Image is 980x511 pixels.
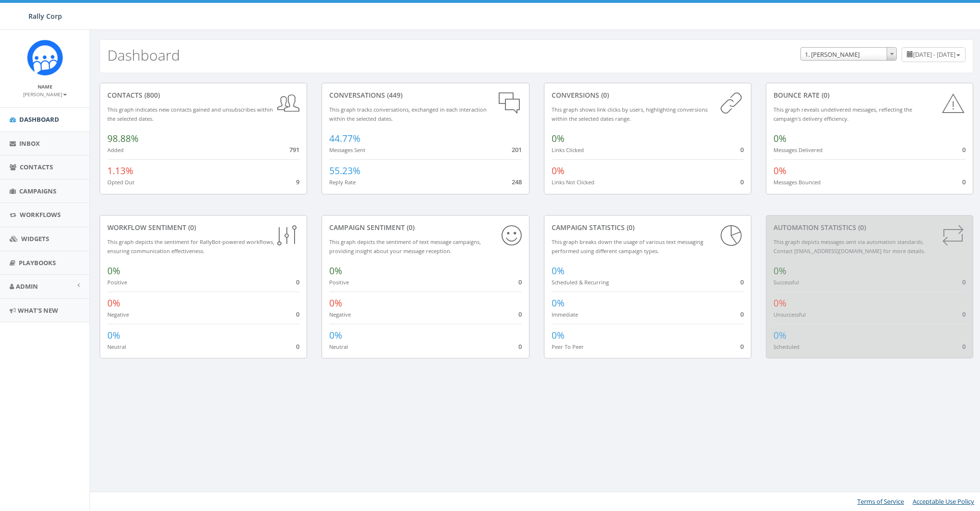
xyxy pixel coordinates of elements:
[329,279,349,286] small: Positive
[329,132,361,145] span: 44.77%
[552,297,565,309] span: 0%
[20,210,61,219] span: Workflows
[512,145,522,154] span: 201
[107,165,133,177] span: 1.13%
[107,47,180,63] h2: Dashboard
[552,343,584,350] small: Peer To Peer
[962,342,966,351] span: 0
[518,310,522,319] span: 0
[552,90,744,100] div: conversions
[296,278,299,286] span: 0
[16,282,38,291] span: Admin
[856,223,866,232] span: (0)
[625,223,634,232] span: (0)
[329,179,356,186] small: Reply Rate
[962,145,966,154] span: 0
[820,90,829,100] span: (0)
[518,278,522,286] span: 0
[774,297,787,309] span: 0%
[329,311,351,318] small: Negative
[19,115,59,124] span: Dashboard
[385,90,402,100] span: (449)
[774,132,787,145] span: 0%
[28,12,62,21] span: Rally Corp
[774,311,806,318] small: Unsuccessful
[740,310,744,319] span: 0
[296,178,299,186] span: 9
[19,187,56,195] span: Campaigns
[329,238,481,255] small: This graph depicts the sentiment of text message campaigns, providing insight about your message ...
[23,91,67,98] small: [PERSON_NAME]
[38,83,52,90] small: Name
[552,146,584,153] small: Links Clicked
[107,179,134,186] small: Opted Out
[774,146,823,153] small: Messages Delivered
[296,310,299,319] span: 0
[774,179,821,186] small: Messages Bounced
[289,145,299,154] span: 791
[18,306,58,315] span: What's New
[552,223,744,232] div: Campaign Statistics
[329,146,365,153] small: Messages Sent
[20,163,53,171] span: Contacts
[740,342,744,351] span: 0
[774,343,799,350] small: Scheduled
[19,139,40,148] span: Inbox
[107,265,120,277] span: 0%
[329,297,342,309] span: 0%
[107,329,120,342] span: 0%
[329,343,348,350] small: Neutral
[107,279,127,286] small: Positive
[186,223,196,232] span: (0)
[800,47,897,61] span: 1. James Martin
[962,178,966,186] span: 0
[774,106,912,122] small: This graph reveals undelivered messages, reflecting the campaign's delivery efficiency.
[774,329,787,342] span: 0%
[552,132,565,145] span: 0%
[774,265,787,277] span: 0%
[552,311,578,318] small: Immediate
[329,90,521,100] div: conversations
[107,311,129,318] small: Negative
[329,265,342,277] span: 0%
[329,329,342,342] span: 0%
[518,342,522,351] span: 0
[774,223,966,232] div: Automation Statistics
[27,39,63,76] img: Icon_1.png
[107,106,273,122] small: This graph indicates new contacts gained and unsubscribes within the selected dates.
[142,90,160,100] span: (800)
[329,223,521,232] div: Campaign Sentiment
[599,90,609,100] span: (0)
[23,89,67,98] a: [PERSON_NAME]
[913,50,955,59] span: [DATE] - [DATE]
[740,145,744,154] span: 0
[329,106,487,122] small: This graph tracks conversations, exchanged in each interaction within the selected dates.
[107,146,124,153] small: Added
[962,310,966,319] span: 0
[329,165,361,177] span: 55.23%
[552,329,565,342] span: 0%
[107,132,139,145] span: 98.88%
[107,223,299,232] div: Workflow Sentiment
[774,165,787,177] span: 0%
[21,234,49,243] span: Widgets
[107,297,120,309] span: 0%
[552,265,565,277] span: 0%
[552,179,594,186] small: Links Not Clicked
[107,343,126,350] small: Neutral
[740,178,744,186] span: 0
[801,48,896,61] span: 1. James Martin
[552,279,609,286] small: Scheduled & Recurring
[774,238,925,255] small: This graph depicts messages sent via automation standards. Contact [EMAIL_ADDRESS][DOMAIN_NAME] f...
[296,342,299,351] span: 0
[774,279,799,286] small: Successful
[405,223,414,232] span: (0)
[962,278,966,286] span: 0
[552,238,703,255] small: This graph breaks down the usage of various text messaging performed using different campaign types.
[19,258,56,267] span: Playbooks
[774,90,966,100] div: Bounce Rate
[107,238,274,255] small: This graph depicts the sentiment for RallyBot-powered workflows, ensuring communication effective...
[107,90,299,100] div: contacts
[512,178,522,186] span: 248
[552,165,565,177] span: 0%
